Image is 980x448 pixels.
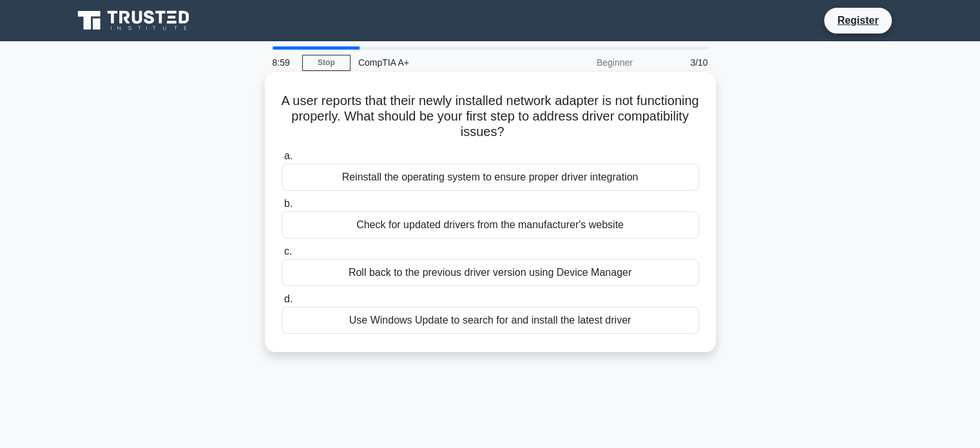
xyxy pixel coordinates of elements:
a: Register [829,12,886,28]
span: b. [284,198,293,209]
div: Beginner [528,50,640,75]
div: 3/10 [640,50,716,75]
div: Reinstall the operating system to ensure proper driver integration [282,164,699,191]
div: 8:59 [265,50,302,75]
span: c. [284,246,292,257]
div: Check for updated drivers from the manufacturer's website [282,211,699,239]
div: CompTIA A+ [351,50,528,75]
span: a. [284,150,293,161]
span: d. [284,293,293,304]
h5: A user reports that their newly installed network adapter is not functioning properly. What shoul... [280,93,700,141]
a: Stop [302,55,351,71]
div: Roll back to the previous driver version using Device Manager [282,259,699,286]
div: Use Windows Update to search for and install the latest driver [282,307,699,334]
